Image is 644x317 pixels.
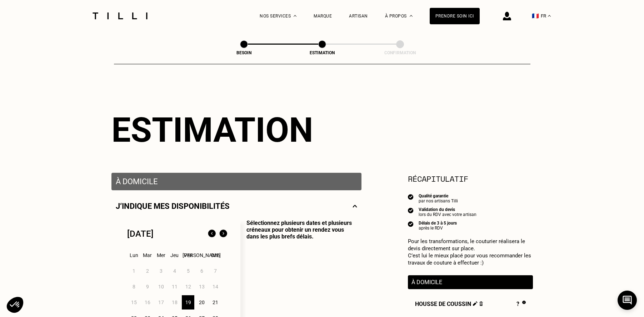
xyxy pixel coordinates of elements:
div: 21 [209,295,221,310]
a: Prendre soin ici [430,8,480,24]
div: Qualité garantie [419,193,458,198]
img: Logo du service de couturière Tilli [90,12,150,19]
div: Confirmation [364,50,436,55]
p: Pour les transformations, le couturier réalisera le devis directement sur place. C’est lui le mie... [408,238,533,266]
div: 19 [182,295,194,310]
div: lors du RDV avec votre artisan [419,212,476,217]
img: Pourquoi le prix est indéfini ? [522,301,525,304]
img: Supprimer [479,301,483,306]
img: menu déroulant [548,15,551,17]
div: Validation du devis [419,207,476,212]
a: Artisan [349,14,368,19]
div: Besoin [208,50,280,55]
img: icon list info [408,193,414,200]
p: À domicile [411,279,529,286]
p: À domicile [116,177,357,186]
span: Housse de coussin [415,301,483,308]
img: Mois précédent [206,228,218,240]
a: Marque [314,14,332,19]
img: Mois suivant [218,228,229,240]
div: Estimation [111,110,533,150]
img: icône connexion [503,12,511,20]
div: [DATE] [127,229,154,239]
div: 20 [195,295,208,310]
div: ? [516,301,525,308]
p: J‘indique mes disponibilités [116,202,230,211]
img: Menu déroulant [294,15,296,17]
div: par nos artisans Tilli [419,198,458,203]
img: svg+xml;base64,PHN2ZyBmaWxsPSJub25lIiBoZWlnaHQ9IjE0IiB2aWV3Qm94PSIwIDAgMjggMTQiIHdpZHRoPSIyOCIgeG... [353,202,357,211]
img: Menu déroulant à propos [410,15,413,17]
img: icon list info [408,221,414,227]
div: Délais de 3 à 5 jours [419,221,457,226]
section: Récapitulatif [408,173,533,185]
img: icon list info [408,207,414,213]
img: Éditer [473,301,478,306]
div: Estimation [286,50,358,55]
div: après le RDV [419,226,457,231]
span: 🇫🇷 [532,12,539,19]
